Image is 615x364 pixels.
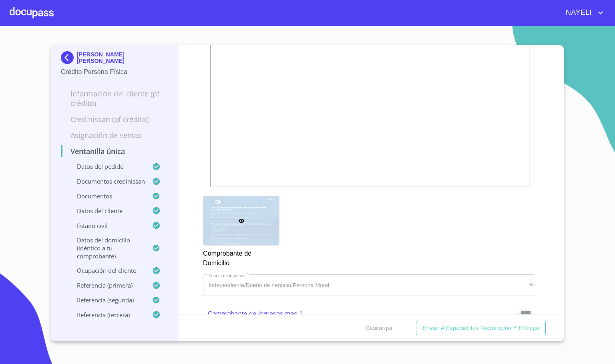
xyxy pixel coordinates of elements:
[560,6,605,19] button: account of current user
[61,67,169,77] p: Crédito Persona Física
[61,281,152,289] p: Referencia (primera)
[560,6,596,19] span: NAYELI
[61,296,152,304] p: Referencia (segunda)
[61,236,152,260] p: Datos del domicilio (idéntico a tu comprobante)
[61,114,169,124] p: Credinissan (PF crédito)
[366,323,393,333] span: Descargar
[208,309,498,319] p: Comprobante de Ingresos mes 1
[61,146,169,156] p: Ventanilla única
[203,274,535,296] div: Independiente/Dueño de negocio/Persona Moral
[61,51,169,67] div: [PERSON_NAME] [PERSON_NAME]
[61,192,152,200] p: Documentos
[362,321,396,336] button: Descargar
[203,246,279,268] p: Comprobante de Domicilio
[61,207,152,215] p: Datos del cliente
[61,51,77,64] img: Docupass spot blue
[416,321,546,336] button: Enviar a Expedientes Facturación y Entrega
[61,177,152,185] p: Documentos CrediNissan
[61,89,169,108] p: Información del cliente (PF crédito)
[61,162,152,170] p: Datos del pedido
[61,311,152,319] p: Referencia (tercera)
[61,130,169,140] p: Asignación de Ventas
[61,222,152,230] p: Estado Civil
[422,323,539,333] span: Enviar a Expedientes Facturación y Entrega
[77,51,169,64] p: [PERSON_NAME] [PERSON_NAME]
[521,311,531,321] button: reject
[61,266,152,274] p: Ocupación del Cliente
